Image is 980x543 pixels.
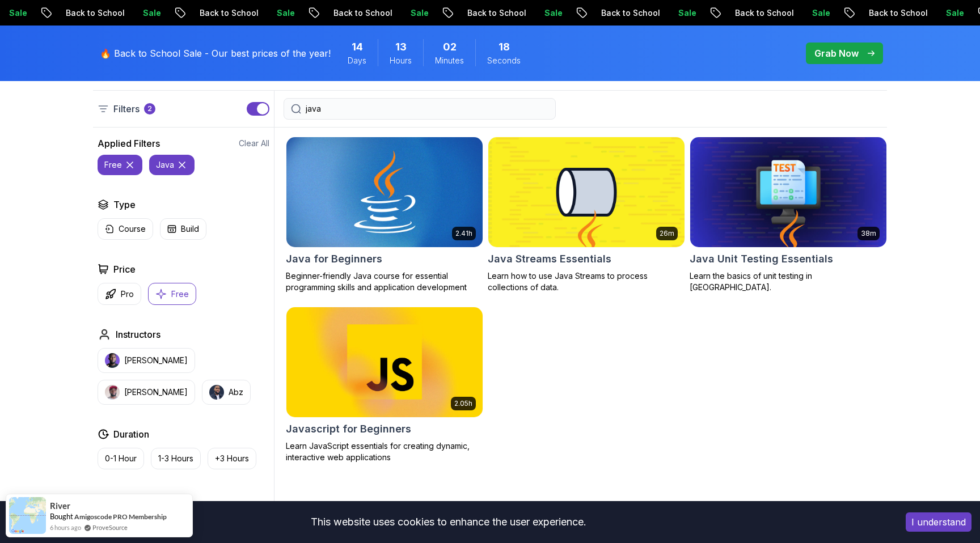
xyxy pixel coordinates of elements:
span: 6 hours ago [50,523,81,532]
h2: Type [113,198,136,211]
h2: Java for Beginners [286,251,382,267]
p: [PERSON_NAME] [124,355,188,366]
p: 1-3 Hours [158,453,193,464]
a: Java Streams Essentials card26mJava Streams EssentialsLearn how to use Java Streams to process co... [488,137,685,293]
p: Back to School [852,7,929,19]
p: Abz [229,387,243,398]
button: instructor imgAbz [202,380,251,405]
p: 🔥 Back to School Sale - Our best prices of the year! [100,46,331,60]
img: instructor img [105,385,120,400]
p: Sale [126,7,162,19]
span: 2 Minutes [443,39,457,55]
p: Sale [260,7,296,19]
img: Java Streams Essentials card [488,137,685,247]
p: Back to School [584,7,661,19]
p: Back to School [718,7,795,19]
p: Learn how to use Java Streams to process collections of data. [488,270,685,293]
button: Accept cookies [906,512,971,532]
p: java [156,159,174,171]
p: Learn the basics of unit testing in [GEOGRAPHIC_DATA]. [690,270,887,293]
button: Build [160,218,206,240]
p: [PERSON_NAME] [124,387,188,398]
img: instructor img [209,385,224,400]
a: Java for Beginners card2.41hJava for BeginnersBeginner-friendly Java course for essential program... [286,137,483,293]
p: 2 [147,104,152,113]
p: Back to School [316,7,394,19]
p: Free [171,289,189,300]
h2: Instructors [116,328,160,341]
h2: Java Unit Testing Essentials [690,251,833,267]
p: 2.05h [454,399,472,408]
p: Filters [113,102,140,116]
p: free [104,159,122,171]
p: Grab Now [814,46,859,60]
button: 1-3 Hours [151,448,201,469]
p: Sale [394,7,430,19]
h2: Duration [113,427,149,441]
img: provesource social proof notification image [9,497,46,534]
p: 2.41h [455,229,472,238]
span: 13 Hours [395,39,407,55]
span: Minutes [435,55,464,66]
span: Bought [50,512,73,521]
input: Search Java, React, Spring boot ... [306,103,548,114]
p: 0-1 Hour [105,453,137,464]
a: Amigoscode PRO Membership [74,512,167,521]
a: Java Unit Testing Essentials card38mJava Unit Testing EssentialsLearn the basics of unit testing ... [690,137,887,293]
p: 38m [861,229,876,238]
span: 18 Seconds [499,39,510,55]
p: 26m [660,229,674,238]
p: Back to School [183,7,260,19]
button: instructor img[PERSON_NAME] [98,380,195,405]
h2: Applied Filters [98,137,160,150]
a: Javascript for Beginners card2.05hJavascript for BeginnersLearn JavaScript essentials for creatin... [286,307,483,463]
button: +3 Hours [208,448,256,469]
p: Sale [661,7,698,19]
p: Sale [527,7,564,19]
h2: Java Streams Essentials [488,251,611,267]
button: Course [98,218,153,240]
button: java [149,155,195,175]
p: Learn JavaScript essentials for creating dynamic, interactive web applications [286,440,483,463]
span: River [50,501,70,511]
p: Back to School [450,7,527,19]
p: Pro [121,289,134,300]
button: 0-1 Hour [98,448,144,469]
div: This website uses cookies to enhance the user experience. [9,510,889,534]
img: instructor img [105,353,120,368]
h2: Javascript for Beginners [286,421,411,437]
span: 14 Days [352,39,363,55]
button: Free [148,283,196,305]
p: Back to School [49,7,126,19]
span: Hours [390,55,412,66]
p: Build [181,223,199,235]
p: Sale [929,7,965,19]
p: +3 Hours [215,453,249,464]
h2: Price [113,262,136,276]
span: Seconds [487,55,521,66]
a: ProveSource [92,523,128,532]
button: Pro [98,283,141,305]
button: free [98,155,142,175]
button: Clear All [239,138,269,149]
img: Java for Beginners card [281,134,487,249]
img: Java Unit Testing Essentials card [690,137,886,247]
span: Days [348,55,366,66]
p: Course [119,223,146,235]
p: Beginner-friendly Java course for essential programming skills and application development [286,270,483,293]
p: Sale [795,7,831,19]
img: Javascript for Beginners card [286,307,483,417]
button: instructor img[PERSON_NAME] [98,348,195,373]
h2: Track [113,492,138,506]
